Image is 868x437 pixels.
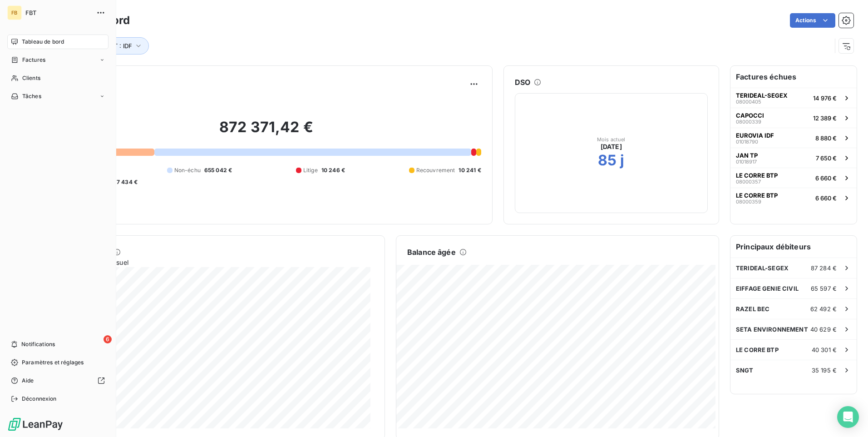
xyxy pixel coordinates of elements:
[601,142,622,151] span: [DATE]
[22,92,41,100] span: Tâches
[736,367,754,374] span: SNGT
[598,151,616,169] h2: 85
[811,285,837,292] span: 65 597 €
[736,179,761,184] span: 08000357
[321,166,345,174] span: 10 246 €
[114,178,138,186] span: -7 434 €
[730,148,857,168] button: JAN TP010189177 650 €
[22,56,45,64] span: Factures
[7,373,108,388] a: Aide
[736,346,779,353] span: LE CORRE BTP
[736,119,761,124] span: 08000339
[736,285,799,292] span: EIFFAGE GENIE CIVIL
[730,108,857,128] button: CAPOCCI0800033912 389 €
[730,66,857,88] h6: Factures échues
[811,264,837,272] span: 87 284 €
[736,264,789,272] span: TERIDEAL-SEGEX
[7,5,22,20] div: FB
[736,159,757,164] span: 01018917
[812,367,837,374] span: 35 195 €
[816,154,837,162] span: 7 650 €
[85,37,149,55] button: DEPOT : IDF
[515,77,530,88] h6: DSO
[736,132,774,139] span: EUROVIA IDF
[736,92,788,99] span: TERIDEAL-SEGEX
[620,151,624,169] h2: j
[736,112,764,119] span: CAPOCCI
[730,236,857,258] h6: Principaux débiteurs
[459,166,481,174] span: 10 241 €
[815,134,837,142] span: 8 880 €
[736,199,761,204] span: 08000359
[22,377,34,385] span: Aide
[25,9,91,16] span: FBT
[837,406,859,428] div: Open Intercom Messenger
[104,335,112,343] span: 6
[810,326,837,333] span: 40 629 €
[22,38,64,46] span: Tableau de bord
[730,88,857,108] button: TERIDEAL-SEGEX0800040514 976 €
[736,326,808,333] span: SETA ENVIRONNEMENT
[790,13,835,28] button: Actions
[407,247,456,258] h6: Balance âgée
[813,114,837,122] span: 12 389 €
[730,188,857,208] button: LE CORRE BTP080003596 660 €
[597,137,626,142] span: Mois actuel
[736,152,758,159] span: JAN TP
[810,305,837,313] span: 62 492 €
[730,168,857,188] button: LE CORRE BTP080003576 660 €
[51,258,370,267] span: Chiffre d'affaires mensuel
[21,340,55,348] span: Notifications
[303,166,318,174] span: Litige
[22,395,57,403] span: Déconnexion
[813,94,837,102] span: 14 976 €
[815,194,837,202] span: 6 660 €
[204,166,232,174] span: 655 042 €
[7,417,64,432] img: Logo LeanPay
[736,172,778,179] span: LE CORRE BTP
[22,74,40,82] span: Clients
[416,166,455,174] span: Recouvrement
[812,346,837,353] span: 40 301 €
[51,118,481,145] h2: 872 371,42 €
[815,174,837,182] span: 6 660 €
[730,128,857,148] button: EUROVIA IDF010187908 880 €
[736,99,761,104] span: 08000405
[736,192,778,199] span: LE CORRE BTP
[736,305,769,313] span: RAZEL BEC
[736,139,758,144] span: 01018790
[22,358,84,367] span: Paramètres et réglages
[174,166,201,174] span: Non-échu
